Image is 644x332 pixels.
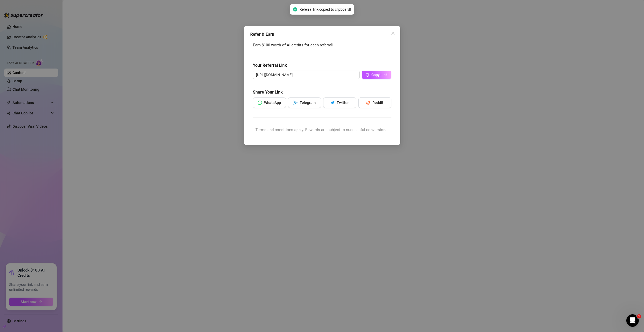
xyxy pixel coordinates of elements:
button: redditReddit [358,97,391,108]
span: Telegram [300,101,316,105]
span: check-circle [293,7,297,11]
span: 1 [637,314,641,318]
button: Copy Link [362,71,391,79]
span: message [258,101,262,105]
button: messageWhatsApp [253,97,286,108]
span: twitter [330,101,335,105]
button: Close [389,29,397,38]
span: Twitter [337,101,349,105]
span: send [293,101,298,105]
h5: Your Referral Link [253,62,391,69]
iframe: Intercom live chat [626,314,639,327]
button: twitterTwitter [323,97,356,108]
span: close [391,31,395,35]
span: reddit [366,101,370,105]
span: Reddit [372,101,383,105]
span: Close [389,31,397,35]
span: WhatsApp [264,101,281,105]
div: Refer & Earn [250,31,394,38]
button: sendTelegram [288,97,321,108]
span: Copy Link [371,73,387,77]
div: Terms and conditions apply. Rewards are subject to successful conversions. [253,127,391,133]
div: Earn $100 worth of AI credits for each referral! [253,42,391,48]
h5: Share Your Link [253,89,391,95]
span: copy [366,73,369,77]
span: Referral link copied to clipboard! [299,7,351,12]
